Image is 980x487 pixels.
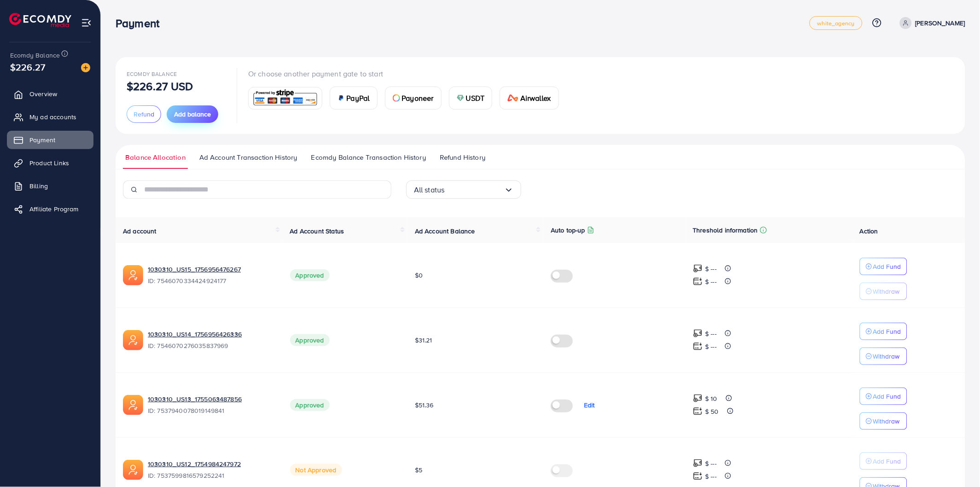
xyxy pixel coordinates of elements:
button: Withdraw [860,348,907,365]
p: Auto top-up [551,225,585,236]
img: top-up amount [693,329,703,338]
p: Threshold information [693,225,758,236]
span: ID: 7546070334424924177 [148,276,275,285]
img: top-up amount [693,277,703,286]
p: Add Fund [873,456,901,467]
span: Balance Allocation [125,152,186,162]
h3: Payment [116,17,167,30]
span: $51.36 [415,400,434,410]
div: <span class='underline'>1030310_US14_1756956426336</span></br>7546070276035837969 [148,330,275,351]
button: Add balance [167,105,218,123]
a: 1030310_US15_1756956476267 [148,265,275,274]
img: card [507,94,519,102]
span: Add balance [174,110,211,119]
span: Affiliate Program [29,204,79,214]
img: top-up amount [693,471,703,481]
p: Add Fund [873,391,901,402]
button: Withdraw [860,283,907,300]
span: Billing [29,181,48,191]
img: top-up amount [693,458,703,468]
p: Withdraw [873,351,900,362]
a: white_agency [810,16,863,30]
button: Add Fund [860,452,907,470]
a: Billing [7,177,93,195]
iframe: Chat [941,446,973,480]
img: top-up amount [693,406,703,416]
a: card [248,87,322,110]
img: card [338,94,345,102]
span: Ecomdy Balance [10,51,60,60]
p: Edit [584,400,595,411]
a: 1030310_US13_1755063487856 [148,394,275,404]
a: 1030310_US14_1756956426336 [148,330,275,339]
span: Ad Account Balance [415,226,475,236]
span: Ad Account Transaction History [199,152,297,162]
img: ic-ads-acc.e4c84228.svg [123,265,143,285]
a: Product Links [7,154,93,172]
img: logo [9,13,71,27]
p: [PERSON_NAME] [916,17,965,29]
img: top-up amount [693,264,703,273]
img: ic-ads-acc.e4c84228.svg [123,460,143,480]
a: Payment [7,131,93,149]
a: 1030310_US12_1754984247972 [148,459,275,469]
div: <span class='underline'>1030310_US13_1755063487856</span></br>7537940078019149841 [148,394,275,416]
p: Add Fund [873,261,901,272]
p: $ --- [706,276,717,287]
span: Ecomdy Balance Transaction History [311,152,426,162]
a: cardAirwallex [500,87,559,110]
span: $5 [415,465,422,475]
button: Add Fund [860,258,907,275]
a: cardUSDT [449,87,493,110]
p: $ --- [706,458,717,469]
span: Ad account [123,226,157,236]
button: Refund [127,105,161,123]
span: All status [414,183,445,197]
p: Add Fund [873,326,901,337]
span: white_agency [817,20,855,26]
input: Search for option [445,183,504,197]
img: ic-ads-acc.e4c84228.svg [123,330,143,350]
span: Action [860,226,878,236]
a: Affiliate Program [7,200,93,218]
img: card [393,94,400,102]
span: Product Links [29,158,69,168]
span: Payment [29,135,55,145]
div: <span class='underline'>1030310_US15_1756956476267</span></br>7546070334424924177 [148,265,275,286]
span: Ad Account Status [290,226,344,236]
span: Overview [29,89,57,99]
img: card [457,94,464,102]
span: Not Approved [290,464,342,476]
p: $ --- [706,328,717,339]
span: Refund History [440,152,485,162]
span: My ad accounts [29,112,76,122]
p: $ --- [706,471,717,482]
span: Approved [290,269,330,281]
span: $0 [415,271,423,280]
span: ID: 7546070276035837969 [148,341,275,350]
span: Refund [134,110,154,119]
button: Withdraw [860,412,907,430]
a: Overview [7,85,93,103]
a: cardPayoneer [385,87,442,110]
img: ic-ads-acc.e4c84228.svg [123,395,143,415]
span: Ecomdy Balance [127,70,177,78]
div: Search for option [406,180,521,199]
img: card [251,88,319,108]
p: $ 50 [706,406,719,417]
p: $ --- [706,341,717,352]
button: Add Fund [860,323,907,340]
p: $ 10 [706,393,718,404]
a: [PERSON_NAME] [896,17,965,29]
span: Approved [290,334,330,346]
p: Withdraw [873,286,900,297]
button: Add Fund [860,388,907,405]
p: $ --- [706,263,717,274]
span: PayPal [347,93,370,104]
span: $31.21 [415,336,432,345]
img: image [81,63,90,72]
p: $226.27 USD [127,81,193,92]
span: Payoneer [402,93,434,104]
span: ID: 7537940078019149841 [148,406,275,415]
